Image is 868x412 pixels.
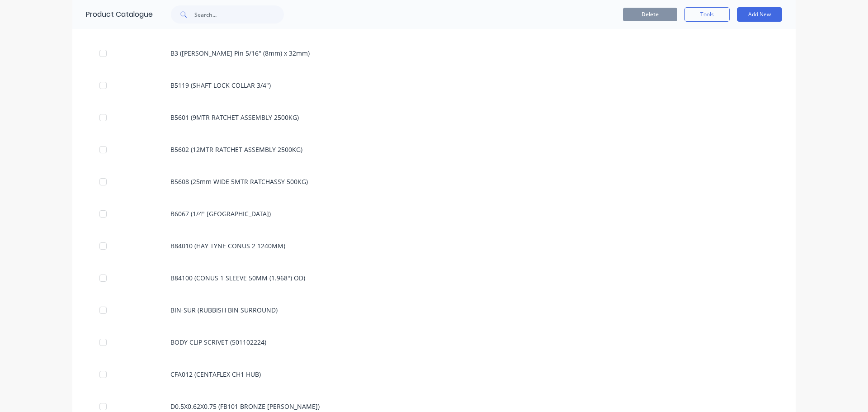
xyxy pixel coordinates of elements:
div: B5608 (25mm WIDE 5MTR RATCHASSY 500KG) [72,166,796,198]
input: Search... [194,5,284,24]
div: B84010 (HAY TYNE CONUS 2 1240MM) [72,230,796,262]
div: BIN-SUR (RUBBISH BIN SURROUND) [72,294,796,326]
button: Tools [684,7,730,22]
div: B5119 (SHAFT LOCK COLLAR 3/4") [72,69,796,101]
div: B5601 (9MTR RATCHET ASSEMBLY 2500KG) [72,101,796,133]
button: Add New [737,7,782,22]
div: B3 ([PERSON_NAME] Pin 5/16" (8mm) x 32mm) [72,37,796,69]
button: Delete [623,8,677,21]
div: B84100 (CONUS 1 SLEEVE 50MM (1.968") OD) [72,262,796,294]
div: B5602 (12MTR RATCHET ASSEMBLY 2500KG) [72,133,796,166]
div: BODY CLIP SCRIVET (501102224) [72,326,796,358]
div: B6067 (1/4" [GEOGRAPHIC_DATA]) [72,198,796,230]
div: CFA012 (CENTAFLEX CH1 HUB) [72,358,796,390]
